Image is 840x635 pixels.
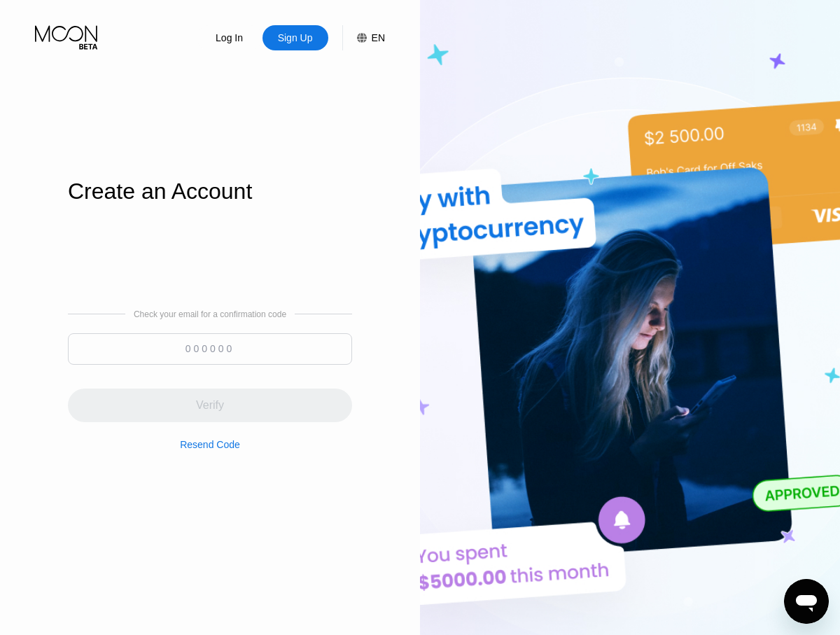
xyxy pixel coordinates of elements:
[784,579,829,624] iframe: Button to launch messaging window
[180,439,240,450] div: Resend Code
[262,25,328,50] div: Sign Up
[214,31,244,45] div: Log In
[180,422,240,450] div: Resend Code
[68,179,352,204] div: Create an Account
[197,25,262,50] div: Log In
[134,309,286,319] div: Check your email for a confirmation code
[68,333,352,365] input: 000000
[276,31,314,45] div: Sign Up
[342,25,385,50] div: EN
[372,32,385,43] div: EN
